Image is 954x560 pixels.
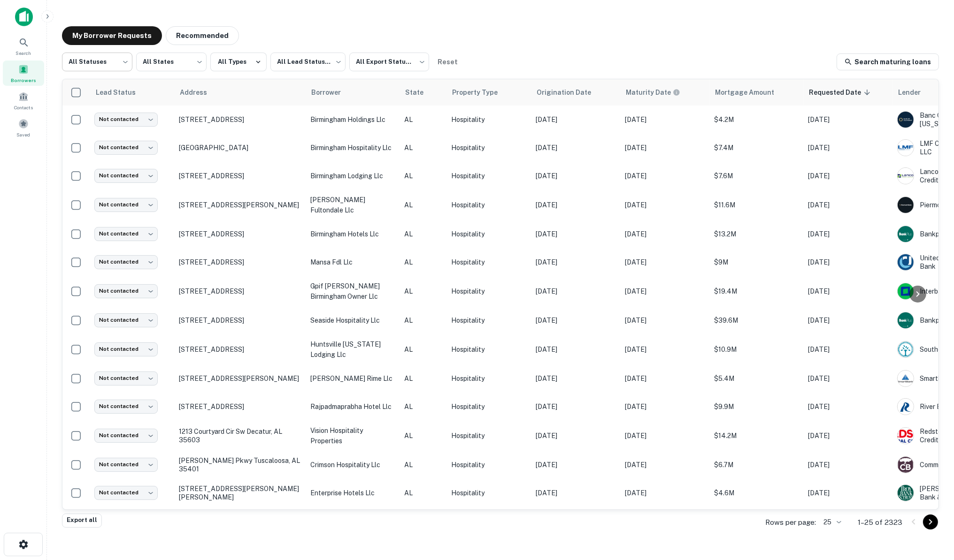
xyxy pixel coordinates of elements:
p: [STREET_ADDRESS][PERSON_NAME] [179,374,301,383]
p: $11.6M [714,200,799,210]
p: Hospitality [451,460,526,470]
p: [DATE] [536,488,615,498]
div: Not contacted [94,113,158,126]
a: Saved [3,115,44,140]
p: $9M [714,257,799,267]
p: [DATE] [625,171,705,181]
img: picture [898,283,914,299]
p: [DATE] [808,315,888,325]
p: Hospitality [451,373,526,384]
p: [GEOGRAPHIC_DATA] [179,144,301,152]
p: Hospitality [451,488,526,498]
p: Hospitality [451,171,526,181]
p: [DATE] [808,286,888,296]
p: [DATE] [536,229,615,239]
p: birmingham hospitality llc [310,143,395,153]
div: All States [136,50,207,74]
p: gpif [PERSON_NAME] birmingham owner llc [310,281,395,302]
div: Not contacted [94,169,158,182]
span: Borrowers [11,76,36,84]
p: 1213 Courtyard Cir Sw Decatur, AL 35603 [179,427,301,444]
img: picture [898,371,914,386]
p: [STREET_ADDRESS] [179,287,301,295]
p: $7.4M [714,143,799,153]
p: [DATE] [808,143,888,153]
a: Search [3,33,44,59]
button: All Types [210,53,267,71]
div: Not contacted [94,400,158,413]
p: [DATE] [536,286,615,296]
p: [DATE] [625,431,705,441]
span: Lender [898,87,933,98]
span: Property Type [452,87,510,98]
img: picture [898,485,914,501]
span: Requested Date [809,87,873,98]
p: rajpadmaprabha hotel llc [310,401,395,412]
p: [DATE] [625,143,705,153]
th: Address [174,79,306,106]
p: [DATE] [625,257,705,267]
p: [DATE] [625,200,705,210]
div: 25 [820,515,843,529]
div: Chat Widget [907,455,954,500]
p: [DATE] [625,373,705,384]
img: picture [898,457,914,473]
img: picture [898,399,914,415]
p: [PERSON_NAME] rime llc [310,373,395,384]
div: Contacts [3,88,44,113]
p: [DATE] [625,488,705,498]
p: AL [404,373,442,384]
p: [DATE] [808,171,888,181]
p: Hospitality [451,286,526,296]
p: [DATE] [808,488,888,498]
p: [DATE] [808,229,888,239]
p: $13.2M [714,229,799,239]
p: [DATE] [808,401,888,412]
p: AL [404,401,442,412]
div: Not contacted [94,313,158,327]
div: All Export Statuses [349,50,429,74]
p: [DATE] [536,344,615,355]
div: Not contacted [94,227,158,241]
p: [STREET_ADDRESS] [179,230,301,238]
div: Not contacted [94,429,158,442]
div: Not contacted [94,486,158,499]
p: [STREET_ADDRESS] [179,402,301,411]
span: Contacts [14,104,33,111]
p: [DATE] [536,315,615,325]
button: Recommended [166,26,239,45]
p: mansa fdl llc [310,257,395,267]
p: [DATE] [808,257,888,267]
p: [DATE] [625,344,705,355]
th: State [400,79,446,106]
span: State [405,87,436,98]
p: [DATE] [536,373,615,384]
button: Reset [433,53,463,71]
th: Mortgage Amount [709,79,803,106]
p: [STREET_ADDRESS] [179,115,301,124]
p: birmingham holdings llc [310,114,395,125]
div: Borrowers [3,61,44,86]
span: Search [16,49,31,57]
div: Not contacted [94,255,158,269]
div: Maturity dates displayed may be estimated. Please contact the lender for the most accurate maturi... [626,87,680,98]
p: $9.9M [714,401,799,412]
p: Hospitality [451,257,526,267]
p: AL [404,286,442,296]
div: Not contacted [94,371,158,385]
p: vision hospitality properties [310,425,395,446]
p: $4.2M [714,114,799,125]
p: Hospitality [451,143,526,153]
p: Rows per page: [765,517,816,528]
p: $7.6M [714,171,799,181]
p: Hospitality [451,315,526,325]
h6: Maturity Date [626,87,671,98]
p: [DATE] [625,286,705,296]
p: Hospitality [451,401,526,412]
th: Maturity dates displayed may be estimated. Please contact the lender for the most accurate maturi... [620,79,709,106]
th: Lead Status [90,79,174,106]
button: Export all [62,514,102,528]
p: [DATE] [536,200,615,210]
img: picture [898,226,914,242]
